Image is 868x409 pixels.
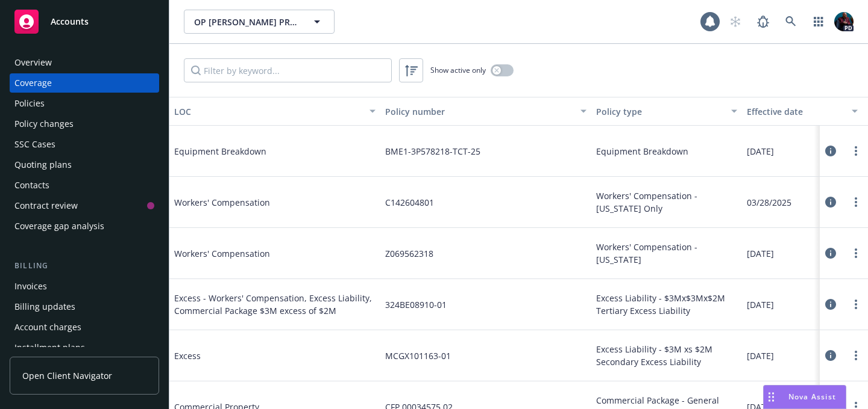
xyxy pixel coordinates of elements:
span: 324BE08910-01 [385,298,447,311]
div: Coverage gap analysis [14,217,104,236]
div: Contacts [14,176,49,195]
div: LOC [174,105,362,118]
div: Billing [10,260,159,272]
span: Workers' Compensation - [US_STATE] [596,241,737,266]
span: OP [PERSON_NAME] PRODUCE CO INC [194,16,298,28]
span: C142604801 [385,196,434,209]
div: Policy changes [14,114,74,134]
button: Policy type [591,97,742,126]
span: Accounts [51,17,89,26]
button: OP [PERSON_NAME] PRODUCE CO INC [184,10,335,34]
span: Excess [174,349,355,362]
div: Installment plans [14,338,85,357]
span: Nova Assist [788,392,836,402]
div: Billing updates [14,297,75,316]
button: Nova Assist [763,385,846,409]
input: Filter by keyword... [184,58,392,82]
a: Report a Bug [751,10,775,34]
span: [DATE] [747,298,774,311]
a: more [849,297,863,312]
span: 03/28/2025 [747,196,791,209]
span: Excess Liability - $3M xs $2M Secondary Excess Liability [596,343,737,368]
span: [DATE] [747,145,774,158]
a: Overview [10,53,159,72]
a: Accounts [10,5,159,38]
a: Policies [10,94,159,113]
div: Coverage [14,73,52,93]
span: Show active only [430,65,486,75]
div: Contract review [14,196,78,215]
a: Start snowing [723,10,747,34]
div: Quoting plans [14,155,72,174]
div: Drag to move [764,386,779,408]
span: BME1-3P578218-TCT-25 [385,145,480,158]
div: Effective date [747,105,844,118]
div: Policy number [385,105,573,118]
a: more [849,246,863,260]
span: Workers' Compensation [174,196,355,209]
a: Quoting plans [10,155,159,174]
button: LOC [169,97,380,126]
span: Excess Liability - $3Mx$3Mx$2M Tertiary Excess Liability [596,292,737,317]
span: [DATE] [747,349,774,362]
span: Equipment Breakdown [596,145,688,158]
a: Contract review [10,196,159,215]
span: MCGX101163-01 [385,349,451,362]
span: Z069562318 [385,247,433,260]
span: Open Client Navigator [22,369,112,382]
div: Invoices [14,277,47,296]
a: Search [779,10,803,34]
a: Account charges [10,318,159,337]
span: Workers' Compensation [174,247,355,260]
a: Policy changes [10,114,159,134]
a: more [849,195,863,209]
a: Installment plans [10,338,159,357]
button: Effective date [742,97,863,126]
span: [DATE] [747,247,774,260]
a: Contacts [10,176,159,195]
span: Workers' Compensation - [US_STATE] Only [596,189,737,215]
button: Policy number [380,97,591,126]
div: SSC Cases [14,135,55,154]
img: photo [834,12,854,31]
a: SSC Cases [10,135,159,154]
a: Coverage [10,73,159,93]
div: Policy type [596,105,724,118]
div: Overview [14,53,52,72]
div: Account charges [14,318,81,337]
a: Coverage gap analysis [10,217,159,236]
a: Switch app [807,10,831,34]
span: Equipment Breakdown [174,145,355,158]
a: Billing updates [10,297,159,316]
div: Policies [14,94,45,113]
span: Excess - Workers' Compensation, Excess Liability, Commercial Package $3M excess of $2M [174,292,376,317]
a: more [849,348,863,363]
a: more [849,144,863,158]
a: Invoices [10,277,159,296]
